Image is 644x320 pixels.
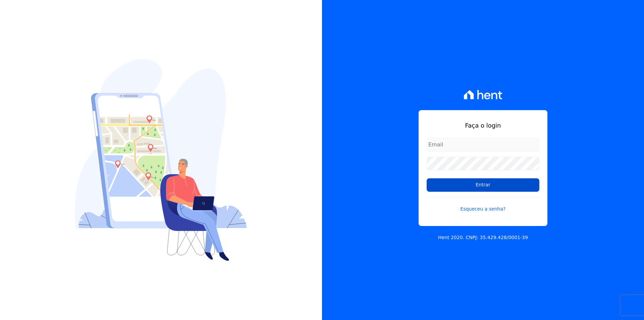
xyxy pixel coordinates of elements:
[427,138,539,151] input: Email
[75,59,247,261] img: Login
[427,178,539,192] input: Entrar
[438,234,528,241] p: Hent 2020. CNPJ: 35.429.428/0001-39
[427,121,539,130] h1: Faça o login
[427,197,539,213] a: Esqueceu a senha?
